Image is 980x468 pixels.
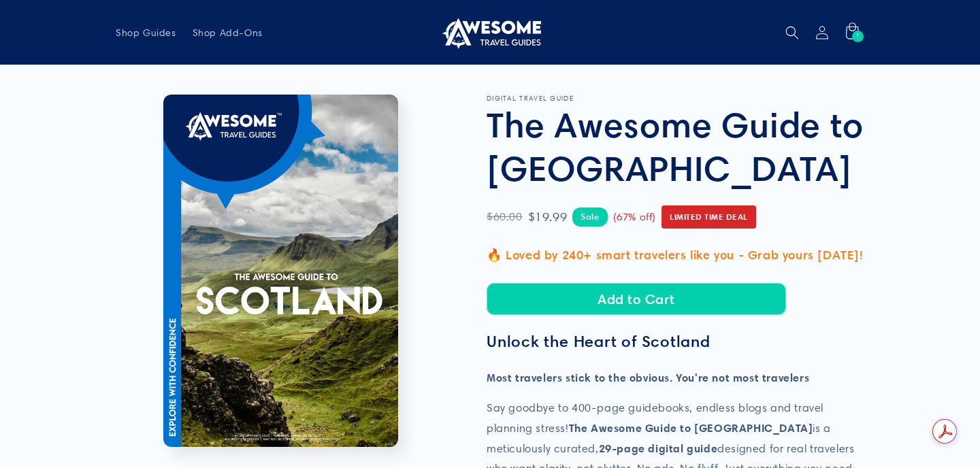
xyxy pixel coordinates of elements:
[572,207,607,226] span: Sale
[487,95,864,103] p: DIGITAL TRAVEL GUIDE
[184,18,271,47] a: Shop Add-Ons
[599,441,718,455] strong: 29-page digital guide
[434,11,546,54] a: Awesome Travel Guides
[569,421,813,435] strong: The Awesome Guide to [GEOGRAPHIC_DATA]
[108,18,184,47] a: Shop Guides
[487,207,523,227] span: $60.00
[487,371,809,384] strong: Most travelers stick to the obvious. You're not most travelers
[487,244,864,266] p: 🔥 Loved by 240+ smart travelers like you - Grab yours [DATE]!
[528,206,568,228] span: $19.99
[487,103,864,190] h1: The Awesome Guide to [GEOGRAPHIC_DATA]
[613,208,656,227] span: (67% off)
[116,27,176,39] span: Shop Guides
[487,283,786,315] button: Add to Cart
[777,18,807,48] summary: Search
[439,16,541,49] img: Awesome Travel Guides
[193,27,263,39] span: Shop Add-Ons
[487,332,864,352] h3: Unlock the Heart of Scotland
[856,31,860,42] span: 1
[661,205,756,229] span: Limited Time Deal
